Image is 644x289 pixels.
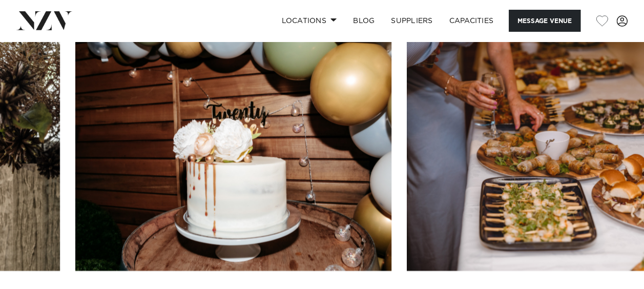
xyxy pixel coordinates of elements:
[16,11,72,30] img: nzv-logo.png
[75,39,391,271] swiper-slide: 15 / 30
[383,10,441,32] a: SUPPLIERS
[273,10,345,32] a: Locations
[441,10,502,32] a: Capacities
[509,10,580,32] button: Message Venue
[345,10,383,32] a: BLOG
